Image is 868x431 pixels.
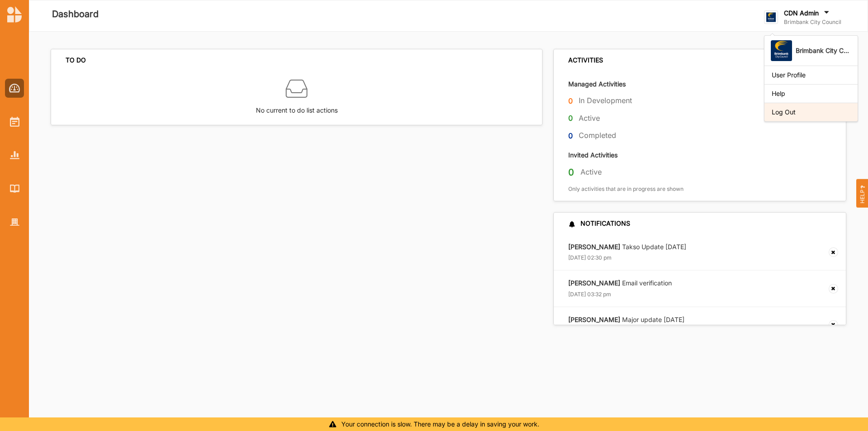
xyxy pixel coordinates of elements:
[784,9,819,17] label: CDN Admin
[9,84,20,93] img: Dashboard
[568,316,620,323] strong: [PERSON_NAME]
[5,179,24,198] a: Library
[5,112,24,131] a: Activities
[568,219,630,227] div: NOTIFICATIONS
[772,90,850,98] div: Help
[784,19,841,26] label: Brimbank City Council
[5,213,24,232] a: Organisation
[5,146,24,165] a: Reports
[568,279,672,287] label: Email verification
[772,71,850,79] div: User Profile
[10,151,19,159] img: Reports
[10,117,19,127] img: Activities
[764,10,778,24] img: logo
[568,254,612,261] label: [DATE] 02:30 pm
[568,279,620,287] strong: [PERSON_NAME]
[568,243,620,251] strong: [PERSON_NAME]
[568,151,618,159] label: Invited Activities
[580,167,602,177] label: Active
[568,80,626,88] label: Managed Activities
[7,6,22,23] img: logo
[10,218,19,226] img: Organisation
[286,78,307,99] img: box
[568,56,603,64] div: ACTIVITIES
[52,7,99,22] label: Dashboard
[256,99,338,115] label: No current to do list actions
[568,316,684,324] label: Major update [DATE]
[579,114,600,123] label: Active
[579,131,616,140] label: Completed
[579,96,632,105] label: In Development
[568,185,684,193] label: Only activities that are in progress are shown
[2,420,866,429] div: Your connection is slow. There may be a delay in saving your work.
[66,56,86,64] div: TO DO
[10,185,19,192] img: Library
[568,113,573,124] label: 0
[568,166,574,178] label: 0
[5,79,24,98] a: Dashboard
[772,108,850,116] div: Log Out
[568,95,573,107] label: 0
[568,130,573,142] label: 0
[568,291,611,298] label: [DATE] 03:32 pm
[568,243,686,251] label: Takso Update [DATE]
